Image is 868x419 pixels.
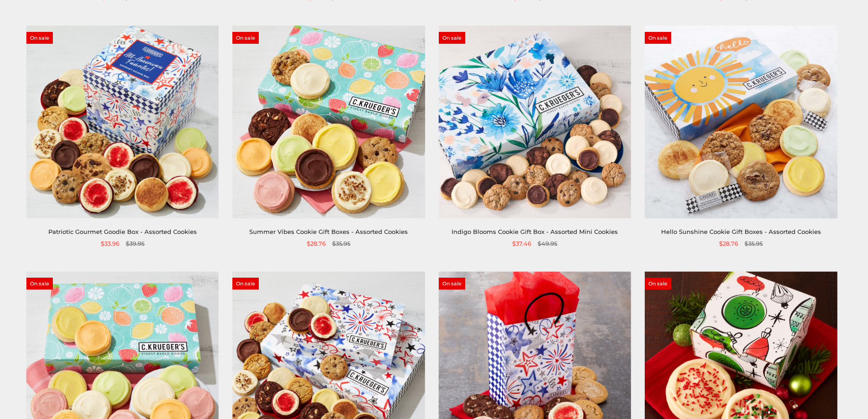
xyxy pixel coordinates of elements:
[232,32,259,44] span: On sale
[439,32,465,44] span: On sale
[661,228,821,235] a: Hello Sunshine Cookie Gift Boxes - Assorted Cookies
[645,278,671,290] span: On sale
[439,278,465,290] span: On sale
[332,239,350,248] span: $35.95
[126,239,144,248] span: $39.95
[538,239,557,248] span: $49.95
[101,239,119,248] span: $33.96
[719,239,738,248] span: $28.76
[645,26,837,218] img: Hello Sunshine Cookie Gift Boxes - Assorted Cookies
[232,278,259,290] span: On sale
[26,32,53,44] span: On sale
[48,228,197,235] a: Patriotic Gourmet Goodie Box - Assorted Cookies
[232,26,425,218] img: Summer Vibes Cookie Gift Boxes - Assorted Cookies
[452,228,618,235] a: Indigo Blooms Cookie Gift Box - Assorted Mini Cookies
[512,239,531,248] span: $37.46
[7,384,94,412] iframe: Sign Up via Text for Offers
[249,228,408,235] a: Summer Vibes Cookie Gift Boxes - Assorted Cookies
[439,26,631,218] img: Indigo Blooms Cookie Gift Box - Assorted Mini Cookies
[745,239,763,248] span: $35.95
[26,278,53,290] span: On sale
[26,26,219,218] img: Patriotic Gourmet Goodie Box - Assorted Cookies
[307,239,326,248] span: $28.76
[645,32,671,44] span: On sale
